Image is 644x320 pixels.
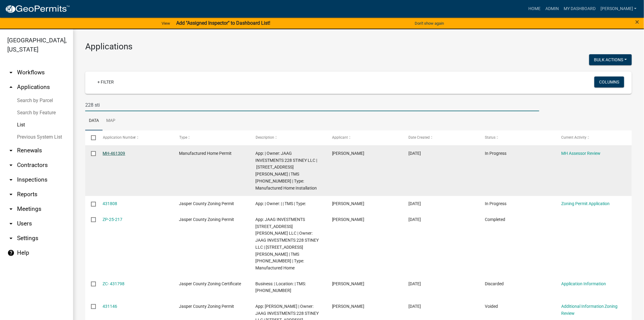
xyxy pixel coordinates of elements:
span: Date Created [408,135,430,140]
i: arrow_drop_down [7,69,15,76]
a: [PERSON_NAME] [598,3,639,15]
span: ARTURO GORDILLO [332,217,365,222]
strong: Add "Assigned Inspector" to Dashboard List! [176,20,270,26]
a: Home [526,3,543,15]
a: ZC- 431798 [103,281,125,286]
span: Jasper County Zoning Permit [179,201,234,206]
span: ARTURO GORDILLO [332,151,365,156]
span: Application Number [103,135,136,140]
span: In Progress [485,151,506,156]
span: Manufactured Home Permit [179,151,232,156]
span: Jasper County Zoning Permit [179,217,234,222]
i: arrow_drop_down [7,235,15,242]
h3: Applications [85,41,632,52]
span: Jasper County Zoning Permit [179,304,234,309]
a: Map [103,111,119,131]
span: Description [256,135,274,140]
span: × [635,18,639,26]
span: 06/05/2025 [408,217,421,222]
i: arrow_drop_down [7,162,15,169]
datatable-header-cell: Current Activity [555,130,632,145]
a: Additional Information Zoning Review [561,304,618,316]
i: arrow_drop_up [7,84,15,91]
span: Discarded [485,281,504,286]
span: ARTURO GORDILLO [332,201,365,206]
span: Jasper County Zoning Certificate [179,281,241,286]
span: Type [179,135,187,140]
a: 431808 [103,201,117,206]
i: arrow_drop_down [7,191,15,198]
span: Voided [485,304,498,309]
i: arrow_drop_down [7,205,15,213]
button: Don't show again [412,18,446,28]
i: arrow_drop_down [7,147,15,154]
a: View [159,18,173,28]
datatable-header-cell: Applicant [326,130,403,145]
span: Current Activity [561,135,586,140]
a: Admin [543,3,561,15]
button: Bulk Actions [589,54,632,65]
span: App: | Owner: | | TMS | Type: [256,201,306,206]
a: MH-461309 [103,151,125,156]
span: 06/04/2025 [408,304,421,309]
span: 08/08/2025 [408,151,421,156]
a: MH Assessor Review [561,151,600,156]
a: My Dashboard [561,3,598,15]
button: Columns [594,76,624,87]
span: Business: | Location: | TMS: 029-39-07-041 [256,281,306,293]
button: Close [635,18,639,26]
a: ZP-25-217 [103,217,123,222]
datatable-header-cell: Application Number [97,130,173,145]
i: help [7,249,15,257]
span: 06/05/2025 [408,201,421,206]
span: Completed [485,217,505,222]
span: 06/05/2025 [408,281,421,286]
span: Status [485,135,495,140]
span: In Progress [485,201,506,206]
span: App: JAAG INVESTMENTS 228 STINEY RD LLC | Owner: JAAG INVESTMENTS 228 STINEY LLC | 228 STINEY RD ... [256,217,319,270]
datatable-header-cell: Date Created [403,130,479,145]
a: + Filter [93,76,119,87]
datatable-header-cell: Type [173,130,250,145]
span: ARTURO GORDILLO [332,304,365,309]
span: App: | Owner: JAAG INVESTMENTS 228 STINEY LLC | 228 STINEY RD | TMS 029-39-07-041 | Type: Manufac... [256,151,317,190]
datatable-header-cell: Select [85,130,97,145]
a: Data [85,111,103,131]
span: ARTURO GORDILLO [332,281,365,286]
span: Applicant [332,135,348,140]
i: arrow_drop_down [7,176,15,183]
input: Search for applications [85,99,539,111]
a: Zoning Permit Application [561,201,610,206]
a: 431146 [103,304,117,309]
datatable-header-cell: Description [250,130,326,145]
datatable-header-cell: Status [479,130,555,145]
a: Application Information [561,281,606,286]
i: arrow_drop_down [7,220,15,227]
